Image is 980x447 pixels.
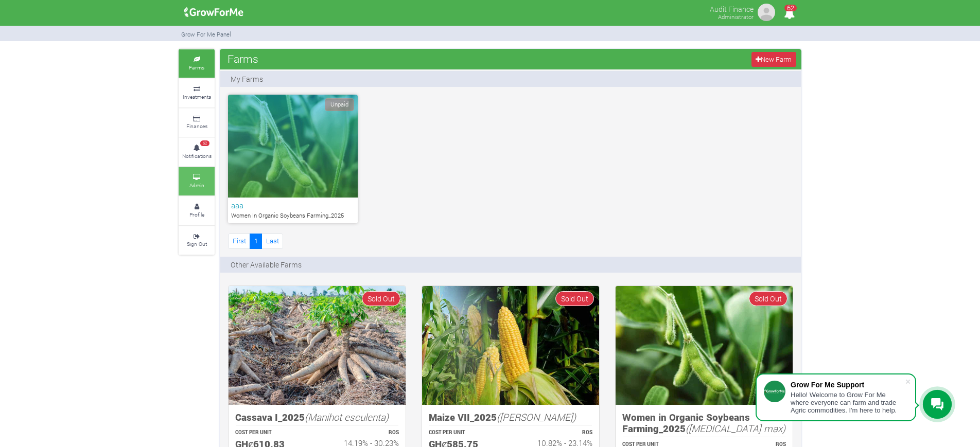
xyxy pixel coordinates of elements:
[779,10,799,20] a: 62
[200,140,209,147] span: 62
[235,429,308,437] p: COST PER UNIT
[179,196,215,225] a: Profile
[183,93,211,100] small: Investments
[325,98,354,111] span: Unpaid
[189,64,204,71] small: Farms
[179,49,215,78] a: Farms
[189,211,204,218] small: Profile
[181,2,247,23] img: growforme image
[791,391,905,414] div: Hello! Welcome to Grow For Me where everyone can farm and trade Agric commodities. I'm here to help.
[179,167,215,195] a: Admin
[622,412,786,435] h5: Women in Organic Soybeans Farming_2025
[710,2,754,14] p: Audit Finance
[231,74,263,84] p: My Farms
[520,429,592,437] p: ROS
[718,13,754,21] small: Administrator
[179,79,215,107] a: Investments
[225,48,261,69] span: Farms
[187,240,207,247] small: Sign Out
[497,410,576,423] i: ([PERSON_NAME])
[231,201,355,210] h6: aaa
[756,2,777,23] img: growforme image
[261,234,283,248] a: Last
[250,234,262,248] a: 1
[229,286,406,405] img: growforme image
[231,211,355,220] p: Women In Organic Soybeans Farming_2025
[422,286,599,405] img: growforme image
[228,234,283,248] nav: Page Navigation
[189,182,204,189] small: Admin
[231,259,302,270] p: Other Available Farms
[429,412,592,423] h5: Maize VII_2025
[555,291,594,306] span: Sold Out
[181,30,231,38] small: Grow For Me Panel
[228,234,250,248] a: First
[362,291,400,306] span: Sold Out
[228,95,358,223] a: Unpaid aaa Women In Organic Soybeans Farming_2025
[235,412,399,423] h5: Cassava I_2025
[616,286,793,405] img: growforme image
[429,429,501,437] p: COST PER UNIT
[784,5,797,11] span: 62
[179,226,215,255] a: Sign Out
[749,291,787,306] span: Sold Out
[179,109,215,137] a: Finances
[686,422,785,435] i: ([MEDICAL_DATA] max)
[179,138,215,166] a: 62 Notifications
[751,52,796,67] a: New Farm
[182,152,212,159] small: Notifications
[305,410,389,423] i: (Manihot esculenta)
[791,381,905,389] div: Grow For Me Support
[779,2,799,25] i: Notifications
[186,122,207,130] small: Finances
[326,429,399,437] p: ROS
